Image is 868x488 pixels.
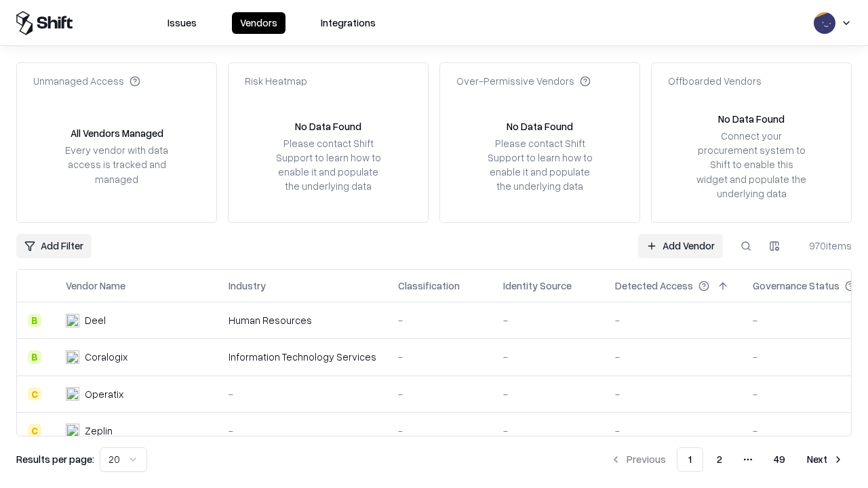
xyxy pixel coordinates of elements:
button: Next [799,447,852,472]
div: Every vendor with data access is tracked and managed [60,143,173,186]
p: Results per page: [16,452,94,466]
div: - [398,350,481,364]
button: 1 [677,447,703,472]
div: Please contact Shift Support to learn how to enable it and populate the underlying data [272,136,384,194]
div: - [229,424,376,438]
div: - [503,350,593,364]
div: Vendor Name [66,279,125,293]
div: - [398,313,481,327]
div: Over-Permissive Vendors [456,74,591,88]
div: - [503,424,593,438]
div: B [28,350,41,364]
div: Industry [229,279,266,293]
div: - [615,313,731,327]
div: Zeplin [85,424,113,438]
div: All Vendors Managed [71,126,163,140]
div: Human Resources [229,313,376,327]
div: - [615,424,731,438]
div: No Data Found [295,119,361,134]
a: Add Vendor [638,234,723,258]
div: - [615,350,731,364]
div: Information Technology Services [229,350,376,364]
img: Operatix [66,387,79,401]
img: Zeplin [66,424,79,437]
button: Integrations [313,12,384,34]
div: C [28,424,41,437]
div: Operatix [85,387,123,401]
button: Issues [159,12,205,34]
div: Offboarded Vendors [668,74,762,88]
button: 2 [706,447,733,472]
div: Deel [85,313,106,327]
img: Coralogix [66,350,79,364]
div: C [28,387,41,401]
button: Add Filter [16,234,92,258]
div: No Data Found [507,119,573,134]
nav: pagination [602,447,852,472]
div: Please contact Shift Support to learn how to enable it and populate the underlying data [484,136,596,194]
div: Identity Source [503,279,572,293]
div: B [28,314,41,327]
div: No Data Found [718,112,785,126]
div: - [503,313,593,327]
div: - [503,387,593,401]
div: 970 items [797,239,852,253]
img: Deel [66,314,79,327]
div: Coralogix [85,350,127,364]
div: Governance Status [753,279,840,293]
div: - [229,387,376,401]
div: - [615,387,731,401]
div: - [398,387,481,401]
div: Connect your procurement system to Shift to enable this widget and populate the underlying data [695,129,808,201]
div: Risk Heatmap [245,74,307,88]
button: 49 [763,447,796,472]
div: Unmanaged Access [33,74,140,88]
div: - [398,424,481,438]
button: Vendors [232,12,285,34]
div: Classification [398,279,460,293]
div: Detected Access [615,279,693,293]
